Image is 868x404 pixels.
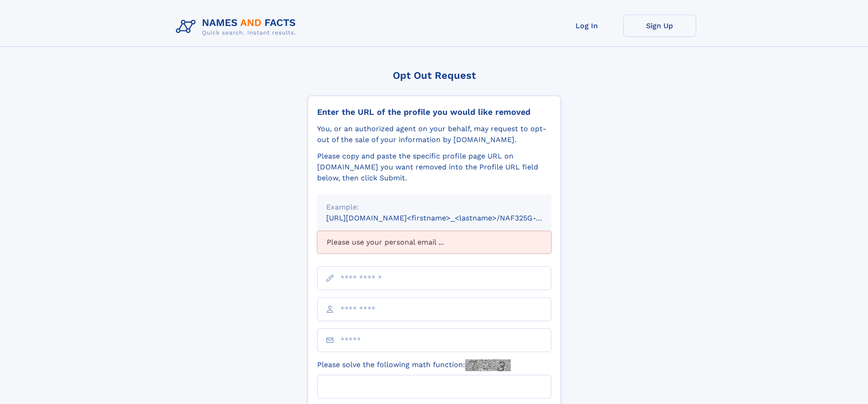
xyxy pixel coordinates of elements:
div: Please use your personal email ... [317,231,551,254]
div: Enter the URL of the profile you would like removed [317,107,551,117]
div: Opt Out Request [308,70,561,81]
img: Logo Names and Facts [172,15,303,39]
div: Please copy and paste the specific profile page URL on [DOMAIN_NAME] you want removed into the Pr... [317,151,551,184]
div: You, or an authorized agent on your behalf, may request to opt-out of the sale of your informatio... [317,123,551,145]
div: Example: [326,202,542,213]
label: Please solve the following math function: [317,359,511,371]
small: [URL][DOMAIN_NAME]<firstname>_<lastname>/NAF325G-xxxxxxxx [326,214,569,222]
a: Log In [550,15,623,37]
a: Sign Up [623,15,696,37]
